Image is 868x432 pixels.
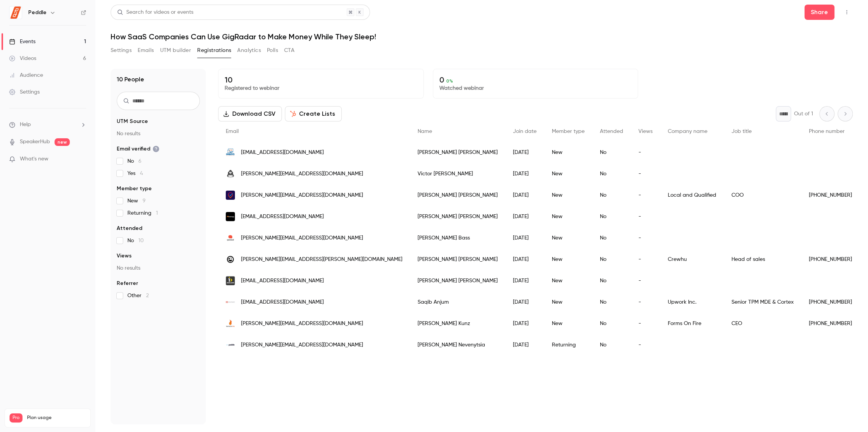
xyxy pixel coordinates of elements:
[241,320,363,328] span: [PERSON_NAME][EMAIL_ADDRESS][DOMAIN_NAME]
[809,129,845,134] span: Phone number
[592,142,631,163] div: No
[143,198,146,204] span: 9
[127,157,141,165] span: No
[127,292,149,299] span: Other
[226,169,235,178] img: hack4change.co
[410,142,505,163] div: [PERSON_NAME] [PERSON_NAME]
[513,129,537,134] span: Join date
[241,213,324,221] span: [EMAIL_ADDRESS][DOMAIN_NAME]
[111,44,132,57] button: Settings
[9,88,40,96] div: Settings
[505,249,544,270] div: [DATE]
[117,185,152,193] span: Member type
[226,255,235,264] img: crewhu.com
[410,249,505,270] div: [PERSON_NAME] [PERSON_NAME]
[117,225,142,232] span: Attended
[218,106,282,121] button: Download CSV
[28,9,47,16] h6: Peddle
[592,291,631,313] div: No
[284,44,294,57] button: CTA
[631,270,660,291] div: -
[439,75,632,84] p: 0
[804,5,834,20] button: Share
[241,341,363,349] span: [PERSON_NAME][EMAIL_ADDRESS][DOMAIN_NAME]
[505,163,544,184] div: [DATE]
[241,277,324,285] span: [EMAIL_ADDRESS][DOMAIN_NAME]
[544,142,592,163] div: New
[117,130,200,138] p: No results
[410,163,505,184] div: Victor [PERSON_NAME]
[117,75,144,84] h1: 10 People
[226,233,235,243] img: qwoted.com
[544,270,592,291] div: New
[117,118,148,125] span: UTM Source
[117,280,138,287] span: Referrer
[505,184,544,206] div: [DATE]
[544,291,592,313] div: New
[544,206,592,227] div: New
[505,334,544,356] div: [DATE]
[505,142,544,163] div: [DATE]
[237,44,261,57] button: Analytics
[197,44,231,57] button: Registrations
[20,121,31,129] span: Help
[724,291,801,313] div: Senior TPM MDE & Cortex
[241,298,324,306] span: [EMAIL_ADDRESS][DOMAIN_NAME]
[127,237,144,244] span: No
[724,313,801,334] div: CEO
[267,44,278,57] button: Polls
[9,55,36,62] div: Videos
[439,84,632,92] p: Watched webinar
[668,129,707,134] span: Company name
[10,6,22,19] img: Peddle
[638,129,653,134] span: Views
[505,291,544,313] div: [DATE]
[117,118,200,299] section: facet-groups
[226,276,235,285] img: agilean.ca
[418,129,432,134] span: Name
[226,319,235,328] img: formsonfire.com
[225,84,417,92] p: Registered to webinar
[226,212,235,221] img: netsmartz.com
[731,129,752,134] span: Job title
[156,210,158,216] span: 1
[631,163,660,184] div: -
[241,149,324,157] span: [EMAIL_ADDRESS][DOMAIN_NAME]
[117,264,200,272] p: No results
[241,170,363,178] span: [PERSON_NAME][EMAIL_ADDRESS][DOMAIN_NAME]
[226,148,235,157] img: inqsys.com
[226,129,239,134] span: Email
[592,249,631,270] div: No
[138,238,144,243] span: 10
[117,252,132,260] span: Views
[226,191,235,200] img: localandqualified.com
[410,206,505,227] div: [PERSON_NAME] [PERSON_NAME]
[631,142,660,163] div: -
[544,163,592,184] div: New
[410,270,505,291] div: [PERSON_NAME] [PERSON_NAME]
[505,227,544,249] div: [DATE]
[660,313,724,334] div: Forms On Fire
[724,184,801,206] div: COO
[794,110,813,118] p: Out of 1
[660,291,724,313] div: Upwork Inc.
[592,313,631,334] div: No
[801,291,860,313] div: [PHONE_NUMBER]
[241,256,402,264] span: [PERSON_NAME][EMAIL_ADDRESS][PERSON_NAME][DOMAIN_NAME]
[544,249,592,270] div: New
[20,138,50,146] a: SpeakerHub
[600,129,623,134] span: Attended
[631,291,660,313] div: -
[410,291,505,313] div: Saqib Anjum
[592,270,631,291] div: No
[117,145,159,153] span: Email verified
[127,197,146,205] span: New
[138,159,141,164] span: 6
[160,44,191,57] button: UTM builder
[544,313,592,334] div: New
[9,121,86,129] li: help-dropdown-opener
[146,293,149,298] span: 2
[117,8,193,16] div: Search for videos or events
[505,270,544,291] div: [DATE]
[138,44,154,57] button: Emails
